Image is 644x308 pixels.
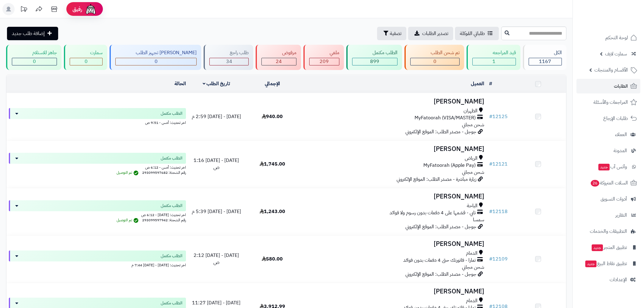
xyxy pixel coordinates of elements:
[262,255,283,263] span: 580.00
[9,119,186,125] div: اخر تحديث: أمس - 9:51 ص
[142,170,186,175] span: رقم الشحنة: 293099597682
[576,111,640,126] a: طلبات الإرجاع
[403,257,476,264] span: تمارا - فاتورتك حتى 4 دفعات بدون فوائد
[591,243,627,252] span: تطبيق المتجر
[405,223,476,230] span: جوجل - مصدر الطلب: الموقع الإلكتروني
[303,288,484,295] h3: [PERSON_NAME]
[203,80,230,87] a: تاريخ الطلب
[594,66,628,74] span: الأقسام والمنتجات
[352,58,397,65] div: 899
[390,30,401,37] span: تصفية
[522,45,568,70] a: الكل1167
[7,27,58,40] a: إضافة طلب جديد
[489,160,492,168] span: #
[433,58,436,65] span: 0
[489,113,492,120] span: #
[610,275,627,284] span: الإعدادات
[465,155,478,162] span: الرياض
[226,58,232,65] span: 34
[352,49,397,56] div: الطلب مكتمل
[209,49,249,56] div: طلب راجع
[590,179,628,187] span: السلات المتروكة
[254,45,302,70] a: مرفوض 24
[489,208,508,215] a: #12118
[161,155,182,161] span: الطلب مكتمل
[605,33,628,42] span: لوحة التحكم
[615,211,627,219] span: التقارير
[576,127,640,142] a: العملاء
[585,259,627,268] span: تطبيق نقاط البيع
[592,244,603,251] span: جديد
[303,98,484,105] h3: [PERSON_NAME]
[460,30,485,37] span: طلباتي المُوكلة
[473,216,484,223] span: سمسا
[85,58,88,65] span: 0
[576,95,640,110] a: المراجعات والأسئلة
[261,49,296,56] div: مرفوض
[614,146,627,155] span: المدونة
[489,255,508,263] a: #12109
[576,79,640,93] a: الطلبات
[16,3,31,17] a: تحديثات المنصة
[161,253,182,259] span: الطلب مكتمل
[466,250,478,257] span: الدمام
[5,45,63,70] a: جاهز للاستلام 0
[370,58,379,65] span: 899
[161,203,182,209] span: الطلب مكتمل
[489,255,492,263] span: #
[210,58,248,65] div: 34
[576,30,640,45] a: لوحة التحكم
[260,160,285,168] span: 1,745.00
[467,202,478,209] span: الباحة
[309,49,339,56] div: ملغي
[465,45,522,70] a: قيد المراجعه 1
[590,227,627,236] span: التطبيقات والخدمات
[423,162,476,169] span: MyFatoorah (Apple Pay)
[576,256,640,271] a: تطبيق نقاط البيعجديد
[63,45,108,70] a: سمارت 0
[12,49,57,56] div: جاهز للاستلام
[605,50,627,58] span: سمارت لايف
[405,271,476,278] span: جوجل - مصدر الطلب: الموقع الإلكتروني
[194,157,239,171] span: [DATE] - [DATE] 1:16 ص
[585,261,597,267] span: جديد
[462,121,484,128] span: شحن مجاني
[603,114,628,123] span: طلبات الإرجاع
[403,45,465,70] a: تم شحن الطلب 0
[345,45,403,70] a: الطلب مكتمل 899
[9,164,186,170] div: اخر تحديث: أمس - 6:12 ص
[576,176,640,190] a: السلات المتروكة26
[320,58,329,65] span: 209
[262,58,296,65] div: 24
[194,252,239,266] span: [DATE] - [DATE] 2:12 ص
[192,113,241,120] span: [DATE] - [DATE] 2:59 م
[174,80,186,87] a: الحالة
[489,113,508,120] a: #12125
[415,114,476,121] span: MyFatoorah (VISA/MASTER)
[276,58,282,65] span: 24
[576,224,640,239] a: التطبيقات والخدمات
[576,272,640,287] a: الإعدادات
[9,261,186,268] div: اخر تحديث: [DATE] - [DATE] 7:44 م
[472,49,516,56] div: قيد المراجعه
[408,27,453,40] a: تصدير الطلبات
[600,195,627,203] span: أدوات التسويق
[70,58,102,65] div: 0
[390,209,476,216] span: تابي - قسّمها على 4 دفعات بدون رسوم ولا فوائد
[471,80,484,87] a: العميل
[576,240,640,255] a: تطبيق المتجرجديد
[489,208,492,215] span: #
[598,164,610,170] span: جديد
[576,208,640,222] a: التقارير
[455,27,499,40] a: طلباتي المُوكلة
[410,49,460,56] div: تم شحن الطلب
[462,169,484,176] span: شحن مجاني
[576,143,640,158] a: المدونة
[598,163,627,171] span: وآتس آب
[116,58,196,65] div: 0
[591,180,600,187] span: 26
[405,128,476,135] span: جوجل - مصدر الطلب: الموقع الإلكتروني
[33,58,36,65] span: 0
[262,113,283,120] span: 940.00
[9,211,186,218] div: اخر تحديث: [DATE] - 6:12 ص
